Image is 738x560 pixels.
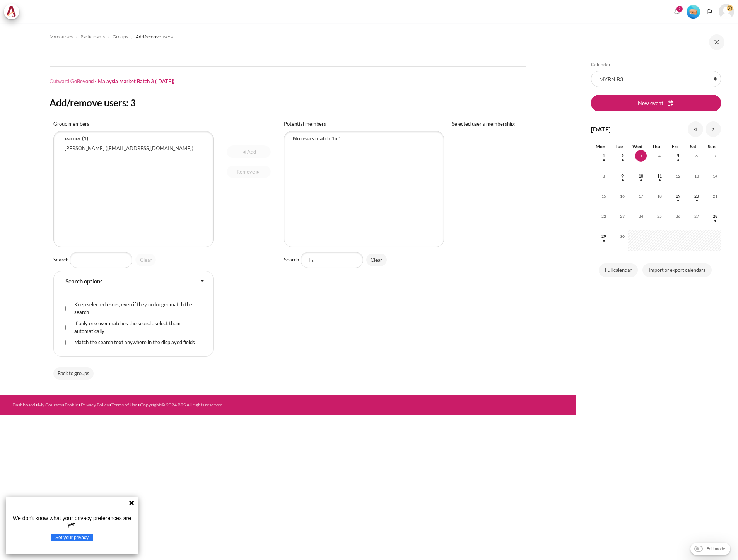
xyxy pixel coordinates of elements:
label: Potential members [284,120,326,128]
input: If only one user matches the search, select them automatically [65,325,70,330]
a: Profile [65,402,78,408]
p: We don't know what your privacy preferences are yet. [9,515,135,528]
div: Show notification window with 2 new notifications [671,6,683,17]
span: 18 [654,190,665,202]
h1: Outward GoBeyond - Malaysia Market Batch 3 ([DATE]) [50,78,174,85]
input: Add [227,145,270,158]
a: My courses [50,32,73,41]
span: 13 [691,170,702,182]
button: Languages [704,6,716,17]
span: 30 [617,230,628,242]
a: Participants [80,32,105,41]
a: Copyright © 2024 BTS All rights reserved [140,402,223,408]
span: Add/remove users [136,33,173,40]
span: 3 [635,150,647,162]
span: 5 [672,150,684,162]
a: Tuesday, 9 September events [617,174,628,178]
label: Search [53,256,68,264]
span: 23 [617,210,628,222]
div: 2 [676,6,683,12]
span: 27 [691,210,702,222]
label: If only one user matches the search, select them automatically [65,320,200,335]
span: 10 [635,170,647,182]
a: Full calendar [599,263,638,277]
span: 9 [617,170,628,182]
span: 4 [654,150,665,162]
nav: Navigation bar [50,31,526,43]
a: Search options [54,271,214,291]
span: Sun [708,143,716,149]
input: Clear [366,254,387,266]
option: [PERSON_NAME] ([EMAIL_ADDRESS][DOMAIN_NAME]) [62,142,206,154]
a: Tuesday, 2 September events [617,154,628,158]
span: 8 [598,170,610,182]
span: 21 [709,190,721,202]
span: Tue [615,143,623,149]
a: Thursday, 11 September events [654,174,665,178]
span: 24 [635,210,647,222]
img: Architeck [6,6,17,17]
span: 12 [672,170,684,182]
span: 14 [709,170,721,182]
input: Match the search text anywhere in the displayed fields [65,340,70,345]
span: 2 [617,150,628,162]
input: Remove [227,166,270,178]
input: Back to groups [53,367,94,380]
button: Set your privacy [51,534,93,541]
a: Monday, 29 September events [598,234,610,239]
a: Import or export calendars [642,263,712,277]
a: Friday, 19 September events [672,194,684,198]
section: Blocks [591,61,721,278]
label: Search [284,256,299,264]
span: Fri [672,143,678,149]
a: Friday, 5 September events [672,154,684,158]
span: 16 [617,190,628,202]
span: 20 [691,190,702,202]
a: Level #1 [683,4,703,19]
a: Terms of Use [111,402,137,408]
span: Groups [113,33,128,40]
h3: Add/remove users: 3 [50,97,526,109]
img: Level #1 [687,5,700,19]
label: Group members [53,120,89,128]
input: Clear [135,254,156,266]
td: Today [628,150,647,170]
span: 15 [598,190,610,202]
button: New event [591,95,721,111]
label: Keep selected users, even if they no longer match the search [65,301,200,316]
span: 11 [654,170,665,182]
p: Selected user's membership: [452,120,522,128]
a: Privacy Policy [81,402,109,408]
span: 7 [709,150,721,162]
label: Match the search text anywhere in the displayed fields [65,339,195,347]
a: Saturday, 20 September events [691,194,702,198]
span: New event [638,99,663,107]
span: 25 [654,210,665,222]
span: Sat [690,143,697,149]
a: Wednesday, 10 September events [635,174,647,178]
div: • • • • • [12,401,318,408]
span: Participants [80,33,105,40]
h4: [DATE] [591,125,611,134]
a: Monday, 1 September events [598,154,610,158]
span: 28 [709,210,721,222]
div: Level #1 [687,4,700,19]
a: Dashboard [12,402,35,408]
span: Mon [596,143,605,149]
a: Groups [113,32,128,41]
span: 26 [672,210,684,222]
a: Architeck Architeck [4,4,23,19]
span: 29 [598,230,610,242]
h5: Calendar [591,61,721,68]
span: My courses [50,33,73,40]
a: Sunday, 28 September events [709,214,721,219]
span: Thu [652,143,660,149]
input: Keep selected users, even if they no longer match the search [65,306,70,311]
span: 22 [598,210,610,222]
a: User menu [719,4,734,19]
span: 19 [672,190,684,202]
span: Wed [632,143,642,149]
span: 1 [598,150,610,162]
span: 6 [691,150,702,162]
span: 17 [635,190,647,202]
